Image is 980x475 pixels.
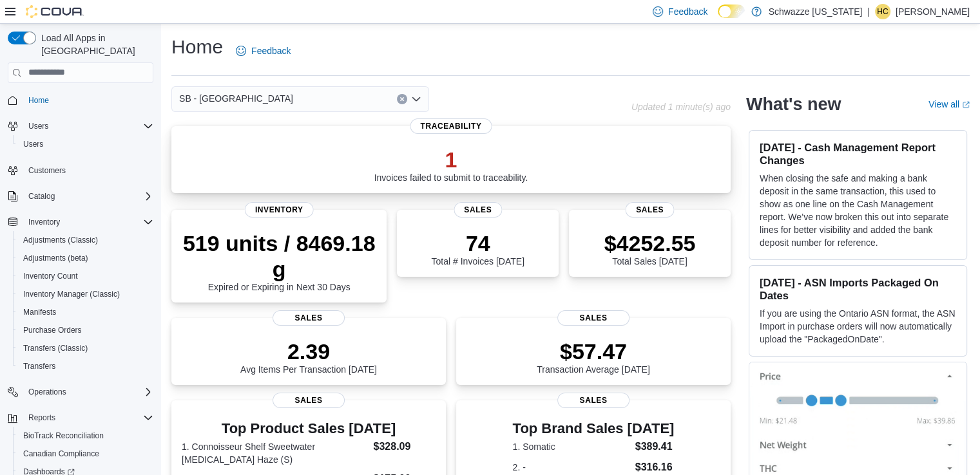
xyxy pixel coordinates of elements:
[26,5,84,18] img: Cova
[13,445,159,463] button: Canadian Compliance
[397,94,407,104] button: Clear input
[23,189,153,204] span: Catalog
[454,202,502,218] span: Sales
[23,93,54,108] a: Home
[23,361,55,371] span: Transfers
[23,118,153,134] span: Users
[3,117,159,135] button: Users
[23,162,153,178] span: Customers
[718,5,745,18] input: Dark Mode
[18,428,109,443] a: BioTrack Reconciliation
[182,230,376,292] div: Expired or Expiring in Next 30 Days
[557,393,629,408] span: Sales
[768,4,862,19] p: Schwazze [US_STATE]
[13,135,159,153] button: Users
[13,267,159,285] button: Inventory Count
[760,141,956,167] h3: [DATE] - Cash Management Report Changes
[18,286,153,302] span: Inventory Manager (Classic)
[240,339,377,364] p: 2.39
[182,440,368,466] dt: 1. Connoisseur Shelf Sweetwater [MEDICAL_DATA] Haze (S)
[240,339,377,375] div: Avg Items Per Transaction [DATE]
[23,118,53,134] button: Users
[604,230,696,256] p: $4252.55
[23,139,43,149] span: Users
[374,147,528,172] p: 1
[373,439,435,454] dd: $328.09
[179,91,293,106] span: SB - [GEOGRAPHIC_DATA]
[23,307,56,317] span: Manifests
[23,384,72,400] button: Operations
[18,359,61,374] a: Transfers
[18,268,153,284] span: Inventory Count
[13,231,159,249] button: Adjustments (Classic)
[28,413,55,423] span: Reports
[28,217,60,227] span: Inventory
[18,446,104,461] a: Canadian Compliance
[171,34,223,60] h1: Home
[23,189,60,204] button: Catalog
[18,232,153,248] span: Adjustments (Classic)
[36,32,153,57] span: Load All Apps in [GEOGRAPHIC_DATA]
[28,387,66,397] span: Operations
[23,92,153,108] span: Home
[23,163,71,178] a: Customers
[875,4,890,19] div: Holly Carpenter
[513,461,630,474] dt: 2. -
[28,191,55,201] span: Catalog
[18,136,153,152] span: Users
[431,230,524,256] p: 74
[18,268,83,284] a: Inventory Count
[962,101,970,109] svg: External link
[23,431,104,441] span: BioTrack Reconciliation
[23,289,120,299] span: Inventory Manager (Classic)
[760,276,956,302] h3: [DATE] - ASN Imports Packaged On Dates
[604,230,696,266] div: Total Sales [DATE]
[273,393,345,408] span: Sales
[182,421,436,436] h3: Top Product Sales [DATE]
[411,94,421,104] button: Open list of options
[18,428,153,443] span: BioTrack Reconciliation
[23,214,65,230] button: Inventory
[18,340,153,356] span: Transfers (Classic)
[23,235,98,245] span: Adjustments (Classic)
[13,303,159,321] button: Manifests
[273,310,345,326] span: Sales
[13,321,159,339] button: Purchase Orders
[3,91,159,109] button: Home
[18,250,93,266] a: Adjustments (beta)
[928,99,970,109] a: View allExternal link
[746,94,841,115] h2: What's new
[23,410,61,425] button: Reports
[18,340,93,356] a: Transfers (Classic)
[537,339,650,364] p: $57.47
[23,410,153,425] span: Reports
[13,357,159,375] button: Transfers
[877,4,888,19] span: HC
[251,44,291,57] span: Feedback
[13,285,159,303] button: Inventory Manager (Classic)
[231,38,296,64] a: Feedback
[245,202,314,218] span: Inventory
[718,18,718,19] span: Dark Mode
[513,421,675,436] h3: Top Brand Sales [DATE]
[13,249,159,267] button: Adjustments (beta)
[18,232,103,248] a: Adjustments (Classic)
[631,102,731,112] p: Updated 1 minute(s) ago
[410,118,492,134] span: Traceability
[182,230,376,282] p: 519 units / 8469.18 g
[867,4,870,19] p: |
[431,230,524,266] div: Total # Invoices [DATE]
[23,325,82,335] span: Purchase Orders
[374,147,528,183] div: Invoices failed to submit to traceability.
[23,449,99,459] span: Canadian Compliance
[18,322,153,338] span: Purchase Orders
[3,187,159,205] button: Catalog
[23,343,88,353] span: Transfers (Classic)
[28,95,49,106] span: Home
[760,307,956,346] p: If you are using the Ontario ASN format, the ASN Import in purchase orders will now automatically...
[635,460,675,475] dd: $316.16
[18,136,48,152] a: Users
[3,161,159,180] button: Customers
[626,202,674,218] span: Sales
[896,4,970,19] p: [PERSON_NAME]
